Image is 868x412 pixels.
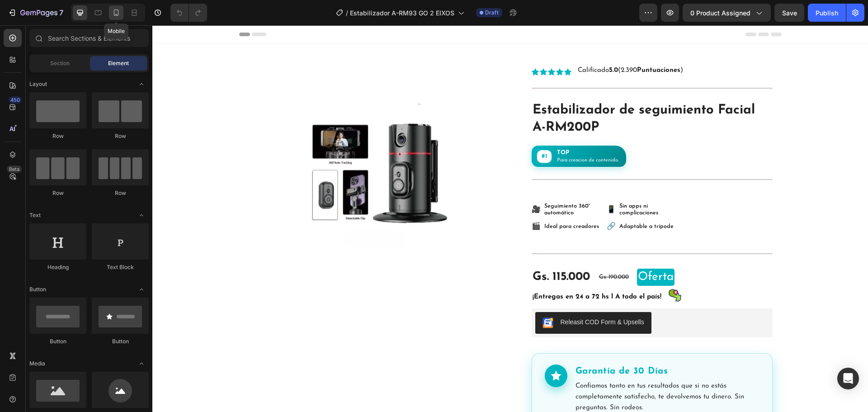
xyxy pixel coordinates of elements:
button: Releasit COD Form & Upsells [383,287,499,308]
div: Open Intercom Messenger [837,368,859,389]
span: Media [29,360,45,368]
div: Button [92,337,149,346]
div: Seguimiento 360° automático [392,178,449,191]
span: Estabilizador A-RM93 GO 2 EIXOS [350,8,454,18]
iframe: Design area [152,25,868,412]
input: Search Sections & Elements [29,29,149,47]
p: 7 [59,7,63,18]
button: Save [774,4,804,22]
p: Confiamos tanto en tus resultados que si no estás completamente satisfecho, te devolvemos tu dine... [423,355,607,388]
div: Releasit COD Form & Upsells [408,292,492,302]
span: Toggle open [134,282,149,297]
div: 📱 [454,181,463,188]
img: CKKYs5695_ICEAE=.webp [390,292,401,303]
div: Gs. 115.000 [379,243,439,260]
div: Beta [7,166,22,173]
div: Ideal para creadores [392,198,447,205]
span: Section [50,59,70,67]
h2: Oferta [485,243,522,260]
span: Toggle open [134,77,149,91]
span: Element [108,59,129,67]
img: gempages_518359227782136907-1130f127-aef6-4e10-8c62-28861ab4d54c.gif [514,263,532,281]
span: Text [29,211,41,219]
span: Save [782,9,797,17]
div: Sin apps ni complicaciones [467,178,524,191]
div: Button [29,337,86,346]
p: ¡Entregas en 24 a 72 hs l A todo el país! [380,265,509,278]
div: Row [92,189,149,197]
div: 🎥️️️ [379,181,388,188]
div: Text Block [92,263,149,271]
span: Toggle open [134,356,149,371]
button: 7 [4,4,67,22]
div: Undo/Redo [170,4,207,22]
div: 🔗 [454,198,463,205]
div: Adaptable a trípode [467,198,521,205]
span: / [346,8,348,18]
span: Toggle open [134,208,149,223]
div: Row [29,132,86,140]
button: 0 product assigned [683,4,771,22]
div: Row [92,132,149,140]
div: Gs. 190.000 [446,247,477,257]
h3: Garantía de 30 Días [423,339,607,353]
div: Row [29,189,86,197]
button: Publish [808,4,846,22]
span: Button [29,285,46,294]
strong: 5.0 [457,42,466,48]
div: Publish [816,8,838,18]
div: 🎬️ [379,198,388,205]
span: 0 product assigned [690,8,750,18]
span: Draft [485,9,499,17]
p: Para creacion de contenido. [405,132,467,138]
div: Heading [29,263,86,271]
h4: TOP [405,124,467,131]
span: Layout [29,80,47,88]
div: 450 [9,96,22,104]
h1: Estabilizador de seguimiento Facial A-RM200P [379,76,620,111]
p: Calificado (2.390 ) [425,41,531,49]
strong: Puntuaciones [485,42,528,48]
